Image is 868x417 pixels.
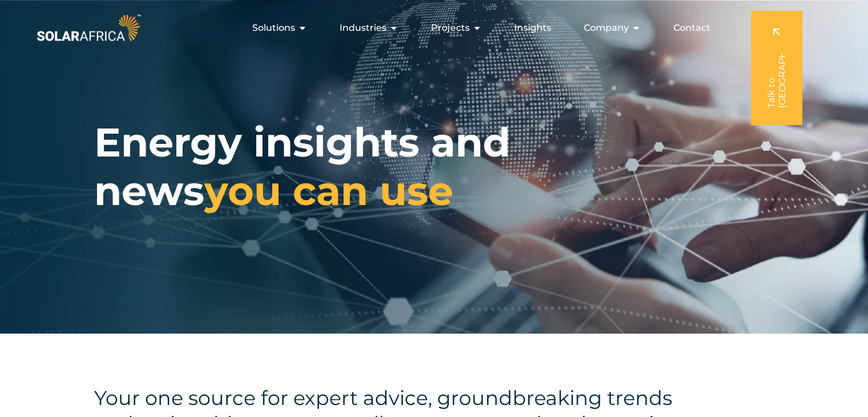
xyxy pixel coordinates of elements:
a: Insights [514,21,551,35]
nav: Menu [143,17,720,39]
span: Company [584,21,629,35]
span: Industries [340,21,386,35]
a: Contact [673,21,710,35]
span: Solutions [252,21,295,35]
span: Projects [431,21,470,35]
div: Menu Toggle [143,17,720,39]
h1: Energy insights and news [94,118,636,215]
span: you can use [204,166,453,215]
